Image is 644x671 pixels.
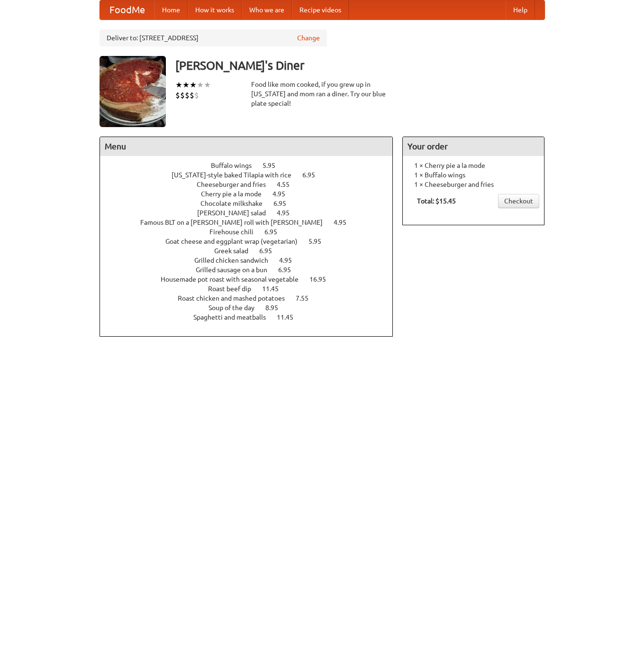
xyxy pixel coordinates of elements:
div: Food like mom cooked, if you grew up in [US_STATE] and mom ran a diner. Try our blue plate special! [251,80,393,108]
li: ★ [204,80,211,90]
a: Cheeseburger and fries 4.55 [197,181,307,188]
span: Roast beef dip [208,285,261,293]
span: 8.95 [265,304,288,312]
span: Firehouse chili [209,228,263,236]
a: Firehouse chili 6.95 [209,228,295,236]
a: Chocolate milkshake 6.95 [200,200,304,207]
span: 16.95 [309,276,336,283]
b: Total: $15.45 [417,197,456,205]
a: Famous BLT on a [PERSON_NAME] roll with [PERSON_NAME] 4.95 [140,219,364,226]
a: Checkout [498,194,539,208]
span: 5.95 [263,162,285,169]
li: 1 × Cheeseburger and fries [408,180,539,189]
a: Buffalo wings 5.95 [211,162,293,169]
span: 6.95 [264,228,287,236]
span: Housemade pot roast with seasonal vegetable [161,276,308,283]
a: Change [297,33,320,43]
span: 4.55 [277,181,299,188]
a: Goat cheese and eggplant wrap (vegetarian) 5.95 [165,238,339,245]
a: Housemade pot roast with seasonal vegetable 16.95 [161,276,344,283]
a: [US_STATE]-style baked Tilapia with rice 6.95 [172,171,333,179]
span: Soup of the day [209,304,264,312]
span: Grilled sausage on a bun [196,266,277,274]
a: Home [154,0,188,19]
span: [PERSON_NAME] salad [197,209,275,217]
a: Help [506,0,535,19]
span: 11.45 [262,285,288,293]
li: $ [175,90,180,101]
span: 6.95 [273,200,296,207]
a: Roast beef dip 11.45 [208,285,296,293]
li: $ [185,90,190,101]
span: Famous BLT on a [PERSON_NAME] roll with [PERSON_NAME] [140,219,332,226]
span: 6.95 [302,171,325,179]
span: Roast chicken and mashed potatoes [178,294,294,302]
li: $ [190,90,194,101]
span: [US_STATE]-style baked Tilapia with rice [172,171,301,179]
span: Grilled chicken sandwich [194,257,278,264]
span: 4.95 [334,219,356,226]
a: Roast chicken and mashed potatoes 7.55 [178,294,326,302]
span: 6.95 [259,247,281,255]
li: ★ [190,80,197,90]
h3: [PERSON_NAME]'s Diner [175,56,545,75]
a: Grilled sausage on a bun 6.95 [196,266,308,274]
span: 11.45 [277,313,303,321]
span: 6.95 [278,266,300,274]
a: Cherry pie a la mode 4.95 [201,190,303,198]
li: ★ [182,80,190,90]
a: Who we are [242,0,292,19]
span: Chocolate milkshake [200,200,272,207]
li: $ [180,90,185,101]
li: ★ [197,80,204,90]
span: 4.95 [272,190,295,198]
h4: Your order [403,137,544,156]
a: Greek salad 6.95 [214,247,290,255]
div: Deliver to: [STREET_ADDRESS] [100,29,327,46]
a: Grilled chicken sandwich 4.95 [194,257,309,264]
a: Spaghetti and meatballs 11.45 [193,313,311,321]
a: [PERSON_NAME] salad 4.95 [197,209,307,217]
img: angular.jpg [100,56,166,127]
span: Greek salad [214,247,258,255]
span: Goat cheese and eggplant wrap (vegetarian) [165,238,307,245]
span: 5.95 [308,238,331,245]
span: 4.95 [279,257,301,264]
span: Spaghetti and meatballs [193,313,275,321]
span: Buffalo wings [211,162,261,169]
span: 4.95 [277,209,299,217]
li: 1 × Cherry pie a la mode [408,161,539,170]
a: How it works [188,0,242,19]
li: 1 × Buffalo wings [408,170,539,180]
li: $ [194,90,199,101]
a: FoodMe [100,0,154,19]
a: Recipe videos [292,0,349,19]
span: Cherry pie a la mode [201,190,271,198]
a: Soup of the day 8.95 [209,304,296,312]
span: 7.55 [296,294,318,302]
span: Cheeseburger and fries [197,181,275,188]
h4: Menu [100,137,393,156]
li: ★ [175,80,182,90]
